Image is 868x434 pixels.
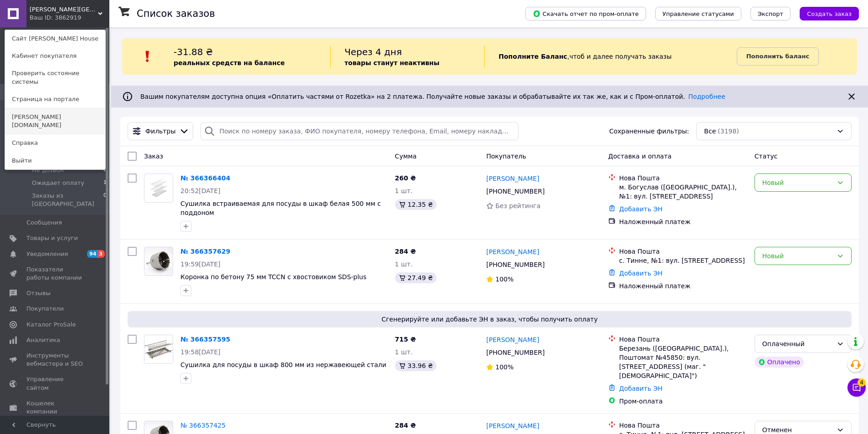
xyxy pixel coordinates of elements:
[395,348,413,356] span: 1 шт.
[486,335,539,344] a: [PERSON_NAME]
[144,340,173,359] img: Фото товару
[395,260,413,268] span: 1 шт.
[26,266,84,282] span: Показатели работы компании
[174,46,213,57] span: -31.88 ₴
[5,65,105,90] a: Проверить состояние системы
[486,349,544,356] span: [PHONE_NUMBER]
[26,375,84,392] span: Управление сайтом
[663,10,734,17] span: Управление статусами
[5,108,105,134] a: [PERSON_NAME][DOMAIN_NAME]
[26,352,84,368] span: Инструменты вебмастера и SEO
[619,335,747,344] div: Нова Пошта
[180,361,386,368] span: Сушилка для посуды в шкаф 800 мм из нержавеющей стали
[26,289,51,297] span: Отзывы
[495,363,514,371] span: 100%
[103,166,107,174] span: 0
[619,247,747,256] div: Нова Пошта
[395,153,417,160] span: Сумма
[5,152,105,169] a: Выйти
[619,174,747,183] div: Нова Пошта
[755,357,804,368] div: Оплачено
[344,59,439,66] b: товары станут неактивны
[180,336,230,343] a: № 366357595
[762,251,833,261] div: Новый
[619,344,747,380] div: Березань ([GEOGRAPHIC_DATA].), Поштомат №45850: вул. [STREET_ADDRESS] (маг. "[DEMOGRAPHIC_DATA]")
[140,93,725,100] span: Вашим покупателям доступна опция «Оплатить частями от Rozetka» на 2 платежа. Получайте новые зака...
[144,179,173,198] img: Фото товару
[180,260,221,268] span: 19:59[DATE]
[5,91,105,108] a: Страница на портале
[26,399,84,416] span: Кошелек компании
[180,422,226,429] a: № 366357425
[200,122,518,140] input: Поиск по номеру заказа, ФИО покупателя, номеру телефона, Email, номеру накладной
[395,199,437,210] div: 12.35 ₴
[144,247,173,276] img: Фото товару
[746,53,809,60] b: Пополнить баланс
[533,10,639,18] span: Скачать отчет по пром-оплате
[180,174,230,182] a: № 366366404
[791,10,859,17] a: Создать заказ
[30,5,98,14] span: Feller House
[141,50,154,63] img: :exclamation:
[495,202,540,209] span: Без рейтинга
[180,273,366,281] a: Коронка по бетону 75 мм TCCN с хвостовиком SDS-plus
[525,7,646,20] button: Скачать отчет по пром-оплате
[704,127,716,136] span: Все
[608,153,672,160] span: Доставка и оплата
[762,178,833,188] div: Новый
[26,234,78,242] span: Товары и услуги
[103,179,107,187] span: 1
[619,205,663,213] a: Добавить ЭН
[619,256,747,265] div: с. Тинне, №1: вул. [STREET_ADDRESS]
[5,47,105,65] a: Кабинет покупателя
[26,336,60,344] span: Аналитика
[144,335,173,364] a: Фото товару
[395,272,437,283] div: 27.49 ₴
[174,59,285,66] b: реальных средств на балансе
[619,217,747,226] div: Наложенный платеж
[486,188,544,195] span: [PHONE_NUMBER]
[619,281,747,291] div: Наложенный платеж
[486,174,539,183] a: [PERSON_NAME]
[98,250,105,258] span: 3
[619,183,747,201] div: м. Богуслав ([GEOGRAPHIC_DATA].), №1: вул. [STREET_ADDRESS]
[26,250,68,258] span: Уведомления
[750,7,791,20] button: Экспорт
[5,134,105,152] a: Справка
[26,321,76,329] span: Каталог ProSale
[180,348,221,356] span: 19:58[DATE]
[807,10,852,17] span: Создать заказ
[131,315,848,324] span: Сгенерируйте или добавьте ЭН в заказ, чтобы получить оплату
[30,14,68,22] div: Ваш ID: 3862919
[619,397,747,406] div: Пром-оплата
[486,153,526,160] span: Покупатель
[103,192,107,208] span: 0
[619,385,663,392] a: Добавить ЭН
[486,247,539,256] a: [PERSON_NAME]
[847,378,866,397] button: Чат с покупателем4
[32,166,64,174] span: Не дозвон
[180,187,221,194] span: 20:52[DATE]
[619,270,663,277] a: Добавить ЭН
[395,360,437,371] div: 33.96 ₴
[395,174,416,182] span: 260 ₴
[688,93,725,100] a: Подробнее
[395,422,416,429] span: 284 ₴
[609,127,689,136] span: Сохраненные фильтры:
[180,248,230,255] a: № 366357629
[395,248,416,255] span: 284 ₴
[32,192,103,208] span: Заказы из [GEOGRAPHIC_DATA]
[498,53,567,60] b: Пополните Баланс
[395,336,416,343] span: 715 ₴
[180,200,381,216] a: Сушилка встраиваемая для посуды в шкаф белая 500 мм с поддоном
[395,187,413,194] span: 1 шт.
[858,378,866,387] span: 4
[87,250,98,258] span: 94
[655,7,741,20] button: Управление статусами
[718,128,739,135] span: (3198)
[495,276,514,283] span: 100%
[344,46,402,57] span: Через 4 дня
[486,421,539,430] a: [PERSON_NAME]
